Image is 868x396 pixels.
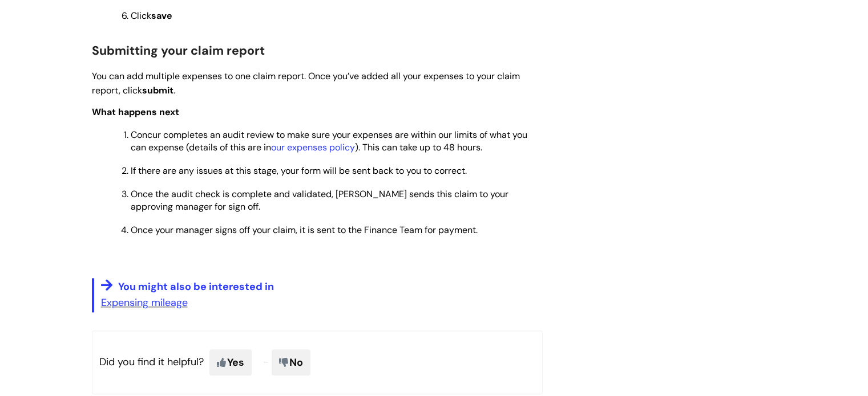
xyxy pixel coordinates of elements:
span: Concur completes an audit review to make sure your expenses are within our limits of what you can... [131,129,527,153]
a: our expenses policy [271,141,355,153]
span: No [272,349,310,375]
span: You might also be interested in [118,280,274,293]
span: Once your manager signs off your claim, it is sent to the Finance Team for payment. [131,224,478,236]
span: If there are any issues at this stage, your form will be sent back to you to correct. [131,165,467,177]
span: Submitting your claim report [92,43,265,59]
span: Yes [209,349,252,375]
span: You can add multiple expenses to one claim report. Once you’ve added all your expenses to your cl... [92,70,520,96]
strong: save [151,10,172,22]
strong: submit [142,84,173,96]
p: Did you find it helpful? [92,330,543,394]
span: Once the audit check is complete and validated, [PERSON_NAME] sends this claim to your approving ... [131,188,508,213]
a: Expensing mileage [101,296,188,309]
span: What happens next [92,106,179,118]
span: Click [131,10,172,22]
